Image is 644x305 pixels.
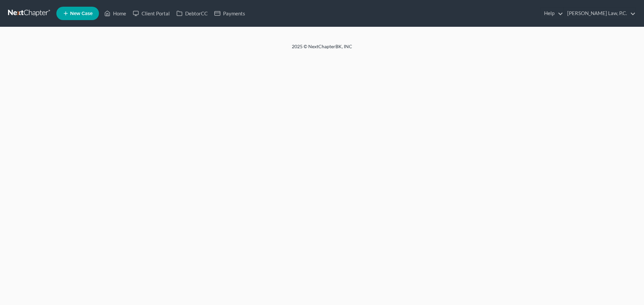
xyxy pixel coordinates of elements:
[101,7,129,19] a: Home
[541,7,563,19] a: Help
[56,7,99,20] new-legal-case-button: New Case
[564,7,636,19] a: [PERSON_NAME] Law, P.C.
[129,7,173,19] a: Client Portal
[211,7,249,19] a: Payments
[131,43,513,55] div: 2025 © NextChapterBK, INC
[173,7,211,19] a: DebtorCC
